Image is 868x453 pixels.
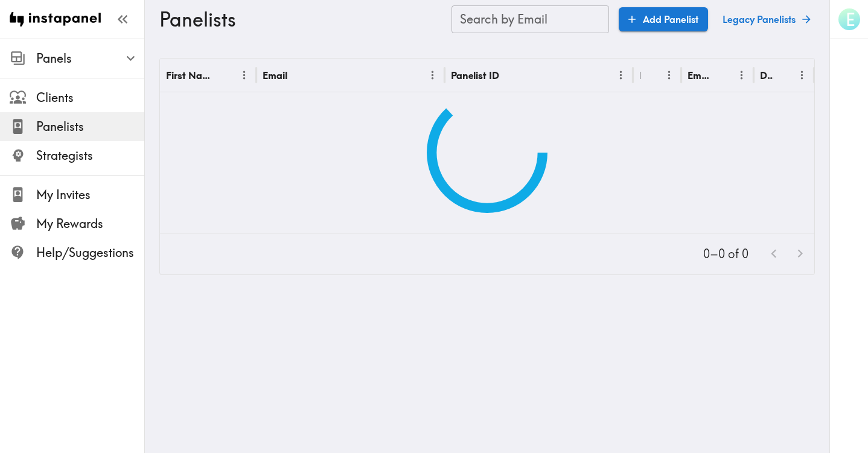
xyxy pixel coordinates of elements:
button: Sort [289,66,307,84]
a: Legacy Panelists [718,7,815,31]
span: My Rewards [36,215,144,232]
button: E [837,7,861,31]
span: Panels [36,50,144,67]
button: Sort [714,66,733,84]
span: Clients [36,89,144,106]
button: Menu [235,66,254,84]
div: Panelist ID [451,69,499,81]
button: Menu [660,66,678,84]
div: Deleted [760,69,773,81]
a: Add Panelist [619,7,708,31]
button: Menu [793,66,811,84]
button: Menu [611,66,630,84]
span: My Invites [36,186,144,203]
div: Email Verified [688,69,713,81]
button: Menu [423,66,442,84]
button: Sort [642,66,660,84]
span: Strategists [36,147,144,164]
h3: Panelists [159,8,442,31]
p: 0–0 of 0 [703,246,748,262]
button: Sort [774,66,793,84]
button: Sort [500,66,519,84]
span: E [846,9,855,30]
button: Sort [217,66,235,84]
button: Menu [732,66,751,84]
span: Panelists [36,118,144,135]
div: Role [639,69,640,81]
div: Email [263,69,287,81]
div: First Name [166,69,215,81]
span: Help/Suggestions [36,244,144,261]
